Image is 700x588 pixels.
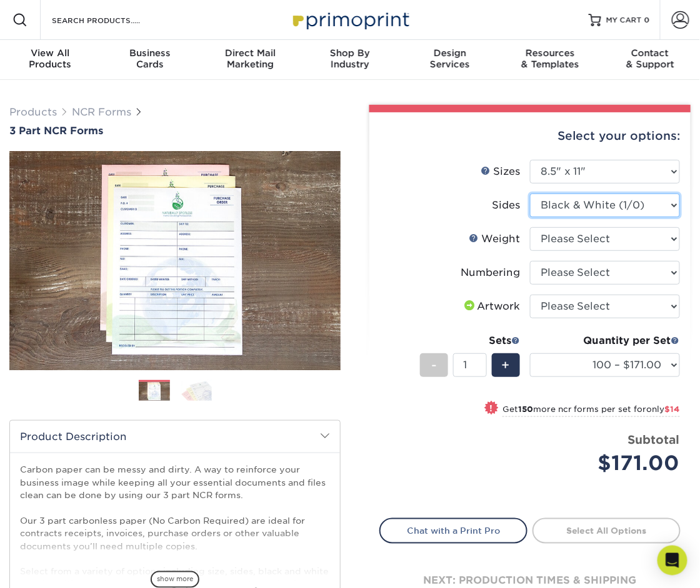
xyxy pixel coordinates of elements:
[657,546,687,576] div: Open Intercom Messenger
[400,47,500,59] span: Design
[500,47,600,59] span: Resources
[400,40,500,80] a: DesignServices
[9,147,341,376] img: 3 Part NCR Forms 01
[300,40,400,80] a: Shop ByIndustry
[502,404,680,417] small: Get more ncr forms per set for
[492,198,520,213] div: Sides
[379,112,681,160] div: Select your options:
[539,448,680,478] div: $171.00
[532,518,681,543] a: Select All Options
[600,40,700,80] a: Contact& Support
[9,125,103,137] span: 3 Part NCR Forms
[502,356,510,375] span: +
[490,402,493,415] span: !
[200,47,300,59] span: Direct Mail
[462,299,520,314] div: Artwork
[530,333,680,348] div: Quantity per Set
[51,12,172,27] input: SEARCH PRODUCTS.....
[9,125,341,137] a: 3 Part NCR Forms
[431,356,437,375] span: -
[600,47,700,59] span: Contact
[200,47,300,70] div: Marketing
[420,333,520,348] div: Sets
[9,106,57,118] a: Products
[10,421,340,453] h2: Product Description
[100,40,200,80] a: BusinessCards
[461,265,520,280] div: Numbering
[644,16,650,24] span: 0
[500,40,600,80] a: Resources& Templates
[200,40,300,80] a: Direct MailMarketing
[665,404,680,414] span: $14
[100,47,200,70] div: Cards
[72,106,131,118] a: NCR Forms
[287,6,412,33] img: Primoprint
[139,381,170,403] img: NCR Forms 01
[628,433,680,446] strong: Subtotal
[518,404,533,414] strong: 150
[379,518,527,543] a: Chat with a Print Pro
[606,15,642,26] span: MY CART
[181,380,212,401] img: NCR Forms 02
[151,571,199,588] span: show more
[100,47,200,59] span: Business
[400,47,500,70] div: Services
[481,164,520,179] div: Sizes
[500,47,600,70] div: & Templates
[469,232,520,247] div: Weight
[300,47,400,70] div: Industry
[300,47,400,59] span: Shop By
[647,404,680,414] span: only
[600,47,700,70] div: & Support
